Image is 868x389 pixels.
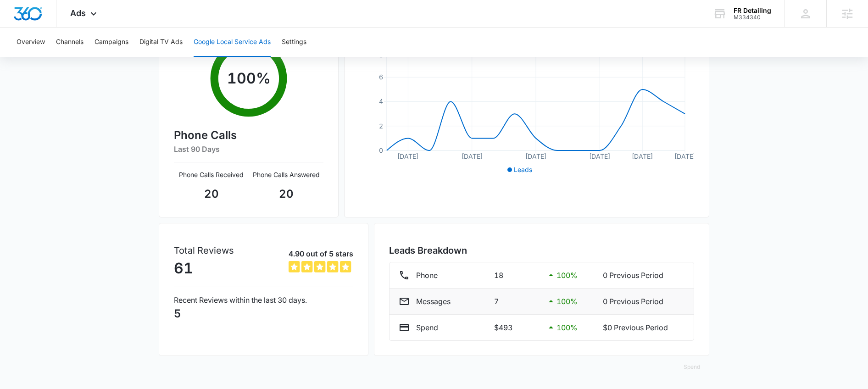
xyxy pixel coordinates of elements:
[556,270,578,281] p: 100 %
[734,7,771,14] div: account name
[174,244,234,257] p: Total Reviews
[632,152,653,160] tspan: [DATE]
[174,127,323,144] h4: Phone Calls
[603,270,684,281] p: 0 Previous Period
[379,51,383,59] tspan: 8
[379,97,383,105] tspan: 4
[389,244,694,257] h3: Leads Breakdown
[556,296,578,307] p: 100 %
[174,257,234,279] p: 61
[525,152,546,160] tspan: [DATE]
[556,322,578,333] p: 100 %
[603,322,684,333] p: $0 Previous Period
[70,8,86,18] span: Ads
[494,296,538,307] p: 7
[379,73,383,81] tspan: 6
[494,322,538,333] p: $493
[416,296,451,307] p: Messages
[416,270,438,281] p: Phone
[514,166,532,173] span: Leads
[416,322,438,333] p: Spend
[674,152,696,160] tspan: [DATE]
[174,295,353,306] p: Recent Reviews within the last 30 days.
[249,170,323,179] p: Phone Calls Answered
[589,152,610,160] tspan: [DATE]
[603,296,684,307] p: 0 Previous Period
[734,14,771,21] div: account id
[674,356,709,378] button: Spend
[462,152,483,160] tspan: [DATE]
[174,170,249,179] p: Phone Calls Received
[15,35,129,66] p: Take a quick 5-step tour to learn how to read your new Google Local Service Ads Report.
[227,67,271,89] p: 100 %
[282,28,306,57] button: Settings
[17,28,45,57] button: Overview
[194,28,271,57] button: Google Local Service Ads
[379,146,383,154] tspan: 0
[174,306,353,322] p: 5
[85,68,129,82] a: Start Now
[95,28,128,57] button: Campaigns
[174,186,249,202] p: 20
[249,186,323,202] p: 20
[56,28,83,57] button: Channels
[139,28,183,57] button: Digital TV Ads
[15,7,129,31] h3: Take a tour of your Google Local Service Ads Report
[174,144,323,155] h6: Last 90 Days
[397,152,418,160] tspan: [DATE]
[289,248,353,259] p: 4.90 out of 5 stars
[494,270,538,281] p: 18
[379,122,383,130] tspan: 2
